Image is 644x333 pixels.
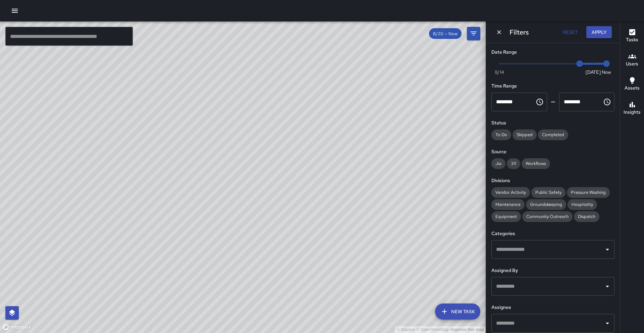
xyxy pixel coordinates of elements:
h6: Source [491,148,614,156]
h6: Divisions [491,177,614,184]
button: Open [603,319,612,328]
span: Dispatch [574,214,599,219]
div: Vendor Activity [491,187,530,198]
span: [DATE] [586,69,601,75]
span: Hospitality [568,202,597,207]
h6: Assignee [491,304,614,311]
span: 8/20 — Now [429,31,462,37]
span: Vendor Activity [491,189,530,195]
h6: Status [491,119,614,127]
span: Workflows [522,161,550,166]
span: Now [602,69,611,75]
div: Dispatch [574,211,599,222]
span: Completed [538,132,568,137]
span: 311 [507,161,520,166]
h6: Categories [491,230,614,237]
div: Equipment [491,211,521,222]
button: New Task [435,303,480,320]
div: Maintenance [491,199,525,210]
h6: Time Range [491,82,614,90]
div: To Do [491,129,511,140]
button: Users [620,48,644,72]
button: Open [603,245,612,254]
div: Jia [491,158,505,169]
span: Skipped [513,132,537,137]
div: Hospitality [568,199,597,210]
h6: Tasks [626,36,638,44]
span: Groundskeeping [526,202,566,207]
span: Maintenance [491,202,525,207]
div: Skipped [513,129,537,140]
button: Insights [620,97,644,121]
div: Completed [538,129,568,140]
div: Workflows [522,158,550,169]
button: Reset [559,26,581,39]
div: Groundskeeping [526,199,566,210]
span: Equipment [491,214,521,219]
h6: Date Range [491,49,614,56]
button: Choose time, selected time is 11:59 PM [600,95,614,109]
button: Assets [620,72,644,97]
h6: Filters [509,27,529,38]
button: Choose time, selected time is 12:00 AM [533,95,546,109]
span: Public Safety [531,189,566,195]
button: Open [603,282,612,291]
h6: Insights [624,109,641,116]
span: Community Outreach [522,214,573,219]
span: To Do [491,132,511,137]
button: Filters [467,27,480,40]
h6: Assets [625,85,640,92]
h6: Users [626,60,638,68]
div: 311 [507,158,520,169]
span: Pressure Washing [567,189,610,195]
button: Dismiss [494,27,504,37]
button: Tasks [620,24,644,48]
div: Public Safety [531,187,566,198]
button: Apply [586,26,612,39]
h6: Assigned By [491,267,614,274]
span: 8/14 [495,69,504,75]
div: Pressure Washing [567,187,610,198]
div: Community Outreach [522,211,573,222]
span: Jia [491,161,505,166]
